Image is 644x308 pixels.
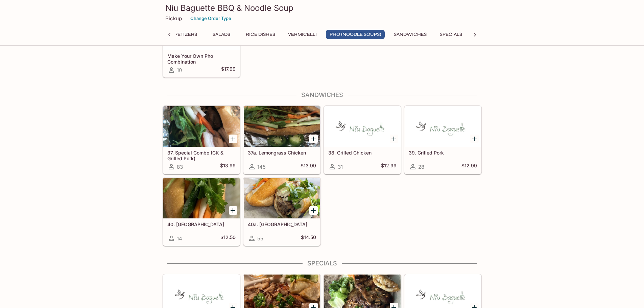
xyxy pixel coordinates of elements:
h5: 40a. [GEOGRAPHIC_DATA] [248,221,316,227]
span: 14 [177,235,182,242]
a: 40a. [GEOGRAPHIC_DATA]55$14.50 [243,177,320,246]
h5: $12.50 [220,234,236,242]
a: 37a. Lemongrass Chicken145$13.99 [243,106,320,174]
h3: Niu Baguette BBQ & Noodle Soup [165,3,479,13]
div: 40. Tofu [163,178,240,218]
span: 83 [177,164,183,170]
span: 31 [338,164,343,170]
span: 145 [257,164,266,170]
button: Change Order Type [187,13,234,24]
h5: $12.99 [381,163,397,171]
button: Appetizers [165,30,201,39]
h5: 39. Grilled Pork [409,150,477,156]
button: Add 40a. Brisket [309,206,318,215]
button: Pho (Noodle Soups) [326,30,385,39]
p: Pickup [165,15,182,22]
button: Sandwiches [390,30,430,39]
span: 28 [418,164,424,170]
div: 37a. Lemongrass Chicken [244,106,320,147]
div: Make Your Own Pho Combination [163,9,240,50]
a: 40. [GEOGRAPHIC_DATA]14$12.50 [163,177,240,246]
a: 38. Grilled Chicken31$12.99 [324,106,401,174]
button: Add 37a. Lemongrass Chicken [309,135,318,143]
div: 39. Grilled Pork [405,106,481,147]
h5: 37. Special Combo (CK & Grilled Pork) [167,150,236,161]
div: 37. Special Combo (CK & Grilled Pork) [163,106,240,147]
h4: Sandwiches [163,91,482,99]
h5: $14.50 [301,234,316,242]
div: 40a. Brisket [244,178,320,218]
span: 10 [177,67,182,73]
button: Vermicelli [284,30,320,39]
h5: 40. [GEOGRAPHIC_DATA] [167,221,236,227]
button: Add 37. Special Combo (CK & Grilled Pork) [229,135,237,143]
a: 39. Grilled Pork28$12.99 [404,106,481,174]
h5: $13.99 [220,163,236,171]
button: Specials [436,30,466,39]
button: Add 39. Grilled Pork [470,135,479,143]
a: 37. Special Combo (CK & Grilled Pork)83$13.99 [163,106,240,174]
h5: 37a. Lemongrass Chicken [248,150,316,156]
h5: $12.99 [461,163,477,171]
h5: $17.99 [221,66,236,74]
h5: $13.99 [301,163,316,171]
button: Add 40. Tofu [229,206,237,215]
h5: 38. Grilled Chicken [328,150,397,156]
button: Salads [206,30,237,39]
span: 55 [257,235,263,242]
h5: Make Your Own Pho Combination [167,53,236,64]
h4: Specials [163,260,482,267]
button: Rice Dishes [242,30,279,39]
button: Add 38. Grilled Chicken [390,135,398,143]
div: 38. Grilled Chicken [324,106,401,147]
